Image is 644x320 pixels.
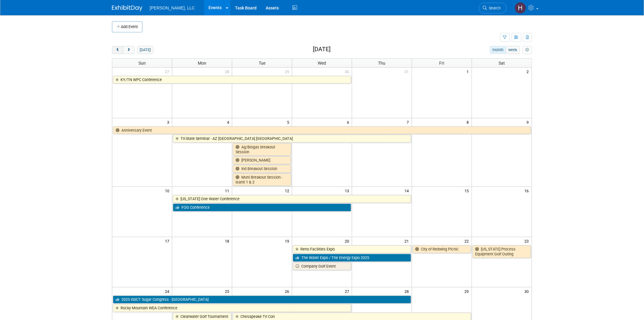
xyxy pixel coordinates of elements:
[113,304,351,312] a: Rocky Mountain WEA Conference
[233,156,291,164] a: [PERSON_NAME]
[293,254,411,262] a: The Water Expo / The Energy Expo 2025
[226,118,232,126] span: 4
[233,173,291,186] a: Muni Breakout Session - Isanti 1 & 2
[344,68,352,75] span: 30
[284,68,292,75] span: 29
[173,195,411,203] a: [US_STATE] One Water Conference
[473,245,531,258] a: [US_STATE] Process Equipment Golf Outing
[413,245,471,253] a: City of Redwing Picnic
[198,61,206,66] span: Mon
[524,237,532,245] span: 23
[112,46,123,54] button: prev
[344,187,352,194] span: 13
[113,126,531,134] a: Anniversary Event
[404,287,412,295] span: 28
[524,287,532,295] span: 30
[112,21,142,32] button: Add Event
[344,237,352,245] span: 20
[284,287,292,295] span: 26
[293,245,411,253] a: Reno Facilities Expo
[112,5,142,11] img: ExhibitDay
[164,237,172,245] span: 17
[164,68,172,75] span: 27
[487,6,501,10] span: Search
[439,61,444,66] span: Fri
[138,61,146,66] span: Sun
[173,135,411,143] a: Tri-State Seminar - AZ [GEOGRAPHIC_DATA] [GEOGRAPHIC_DATA]
[464,237,472,245] span: 22
[164,187,172,194] span: 10
[506,46,520,54] button: week
[464,187,472,194] span: 15
[524,187,532,194] span: 16
[523,46,532,54] button: myCustomButton
[233,165,291,173] a: Ind Breakout Session
[164,287,172,295] span: 24
[113,296,411,304] a: 2025 ISSCT Sugar Congress - [GEOGRAPHIC_DATA]
[284,187,292,194] span: 12
[137,46,153,54] button: [DATE]
[346,118,352,126] span: 6
[123,46,134,54] button: next
[313,46,331,53] h2: [DATE]
[490,46,506,54] button: month
[233,143,291,156] a: Ag/Biogas breakout Session
[479,3,507,13] a: Search
[515,2,526,14] img: Hannah Mulholland
[286,118,292,126] span: 5
[466,118,472,126] span: 8
[284,237,292,245] span: 19
[224,237,232,245] span: 18
[404,237,412,245] span: 21
[378,61,386,66] span: Thu
[150,5,195,10] span: [PERSON_NAME], LLC
[344,287,352,295] span: 27
[464,287,472,295] span: 29
[404,187,412,194] span: 14
[318,61,326,66] span: Wed
[224,68,232,75] span: 28
[173,204,351,212] a: FOG Conference
[113,76,351,84] a: KY/TN WPC Conference
[224,187,232,194] span: 11
[526,68,532,75] span: 2
[466,68,472,75] span: 1
[166,118,172,126] span: 3
[499,61,505,66] span: Sat
[293,262,351,270] a: Company Golf Event
[406,118,412,126] span: 7
[259,61,265,66] span: Tue
[525,48,529,52] i: Personalize Calendar
[526,118,532,126] span: 9
[224,287,232,295] span: 25
[404,68,412,75] span: 31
